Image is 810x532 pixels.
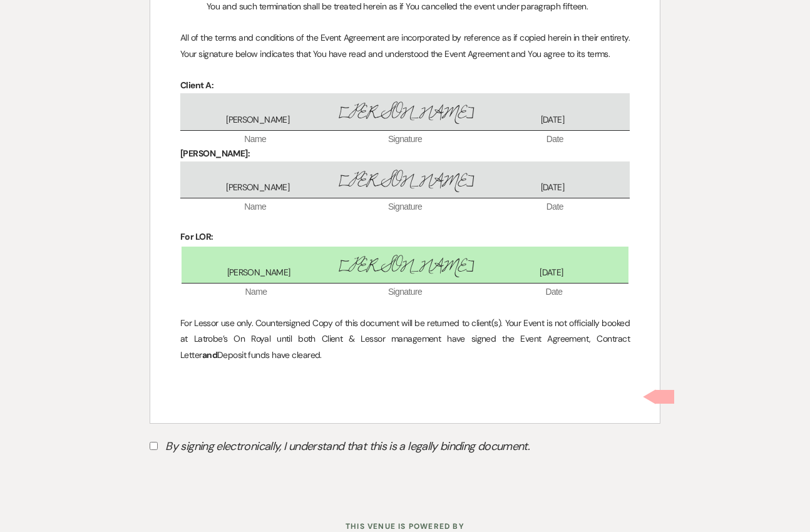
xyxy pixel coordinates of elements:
span: Signature [330,133,479,146]
span: [PERSON_NAME] [184,114,331,126]
span: [PERSON_NAME] [331,100,478,126]
span: [PERSON_NAME] [331,168,478,195]
strong: and [202,349,217,361]
strong: Client A: [180,79,213,91]
span: Date [480,133,630,146]
span: [DATE] [479,182,626,194]
p: All of the terms and conditions of the Event Agreement are incorporated by reference as if copied... [180,30,630,61]
span: Name [180,133,330,146]
span: [PERSON_NAME] [185,267,332,279]
span: Name [182,286,331,299]
label: By signing electronically, I understand that this is a legally binding document. [150,436,660,460]
span: [DATE] [478,267,625,279]
p: For Lessor use only. Countersigned Copy of this document will be returned to client(s). Your Even... [180,315,630,363]
span: [PERSON_NAME] [332,253,478,280]
span: Date [479,286,628,299]
strong: [PERSON_NAME]: [180,148,250,159]
span: [DATE] [479,114,626,126]
strong: For LOR: [180,231,213,242]
span: Signature [331,286,479,299]
span: Signature [330,201,479,213]
span: Date [480,201,630,213]
span: [PERSON_NAME] [184,182,331,194]
input: By signing electronically, I understand that this is a legally binding document. [150,442,158,450]
span: Name [180,201,330,213]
